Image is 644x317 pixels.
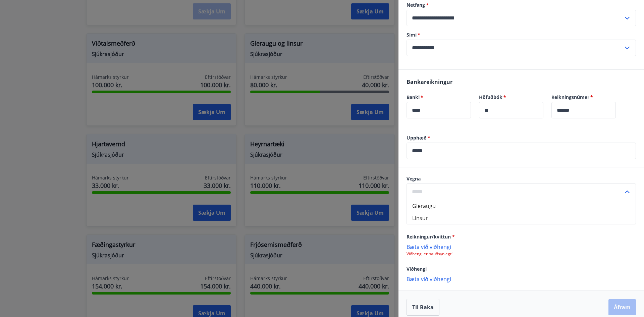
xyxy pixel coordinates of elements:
p: Bæta við viðhengi [407,275,636,282]
label: Vegna [407,175,636,182]
p: Viðhengi er nauðsynlegt! [407,251,636,257]
button: Til baka [407,299,439,316]
label: Banki [407,94,471,101]
span: Viðhengi [407,266,427,272]
div: Upphæð [407,143,636,159]
label: Sími [407,32,636,38]
span: Bankareikningur [407,78,452,86]
li: Gleraugu [407,200,636,212]
label: Reikningsnúmer [551,94,616,101]
label: Upphæð [407,135,636,141]
li: Linsur [407,212,636,224]
label: Netfang [407,2,636,8]
span: Reikningur/kvittun [407,233,455,240]
p: Bæta við viðhengi [407,243,636,250]
label: Höfuðbók [479,94,543,101]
